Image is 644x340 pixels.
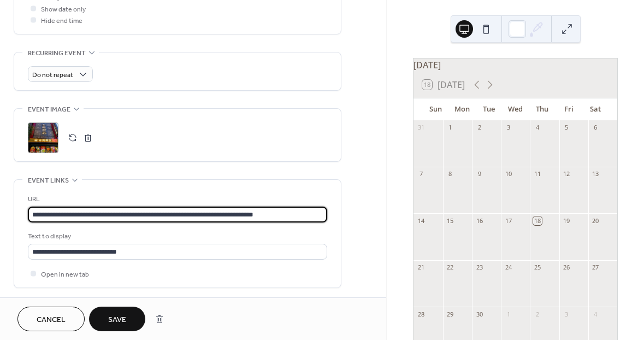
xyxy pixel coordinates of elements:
span: Do not repeat [32,69,73,81]
div: Wed [502,98,529,120]
div: URL [28,194,325,205]
div: 31 [417,124,425,132]
div: 8 [446,170,454,178]
div: 15 [446,216,454,225]
div: 12 [563,170,571,178]
div: Thu [529,98,556,120]
div: 7 [417,170,425,178]
div: 28 [417,310,425,318]
button: Save [89,307,145,331]
div: 27 [592,263,600,272]
div: 5 [563,124,571,132]
span: Hide end time [41,15,82,27]
div: 26 [563,263,571,272]
span: Open in new tab [41,269,89,280]
span: Save [108,314,126,326]
div: Fri [556,98,582,120]
div: ; [28,122,58,153]
div: 30 [475,310,483,318]
div: 4 [533,124,541,132]
div: Tue [476,98,503,120]
div: Sat [582,98,608,120]
span: Recurring event [28,48,86,59]
div: 4 [592,310,600,318]
div: 1 [446,124,454,132]
div: 9 [475,170,483,178]
div: 11 [533,170,541,178]
span: Event image [28,104,70,115]
div: 16 [475,216,483,225]
div: Mon [449,98,476,120]
div: 6 [592,124,600,132]
div: 21 [417,263,425,272]
div: 3 [563,310,571,318]
div: 22 [446,263,454,272]
div: 24 [504,263,512,272]
div: 19 [563,216,571,225]
div: Sun [422,98,449,120]
div: 14 [417,216,425,225]
div: 2 [475,124,483,132]
div: 1 [504,310,512,318]
div: 10 [504,170,512,178]
button: Cancel [17,307,85,331]
span: Show date only [41,4,86,15]
div: 3 [504,124,512,132]
div: 23 [475,263,483,272]
div: 20 [592,216,600,225]
span: Cancel [37,314,66,326]
div: 17 [504,216,512,225]
div: 29 [446,310,454,318]
div: 25 [533,263,541,272]
div: Text to display [28,231,325,242]
span: Event links [28,175,69,186]
div: [DATE] [413,58,617,72]
div: 2 [533,310,541,318]
div: 18 [533,216,541,225]
div: 13 [592,170,600,178]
